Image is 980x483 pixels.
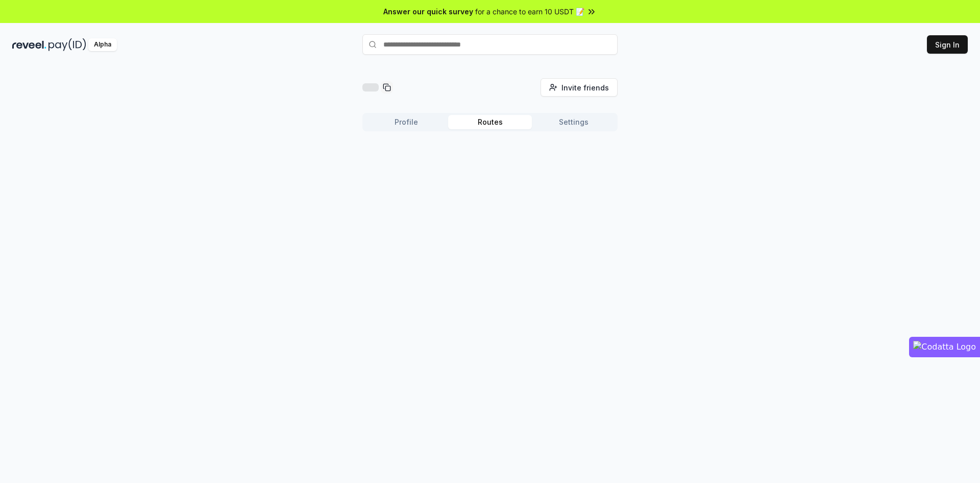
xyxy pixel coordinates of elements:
span: for a chance to earn 10 USDT 📝 [475,6,584,17]
div: Alpha [88,38,117,51]
button: Settings [532,115,616,129]
button: Sign In [927,35,968,54]
img: reveel_dark [12,38,46,51]
button: Profile [364,115,448,129]
span: Invite friends [561,82,609,93]
span: Answer our quick survey [383,6,473,17]
button: Invite friends [541,78,618,97]
button: Routes [448,115,532,129]
img: pay_id [48,38,86,51]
